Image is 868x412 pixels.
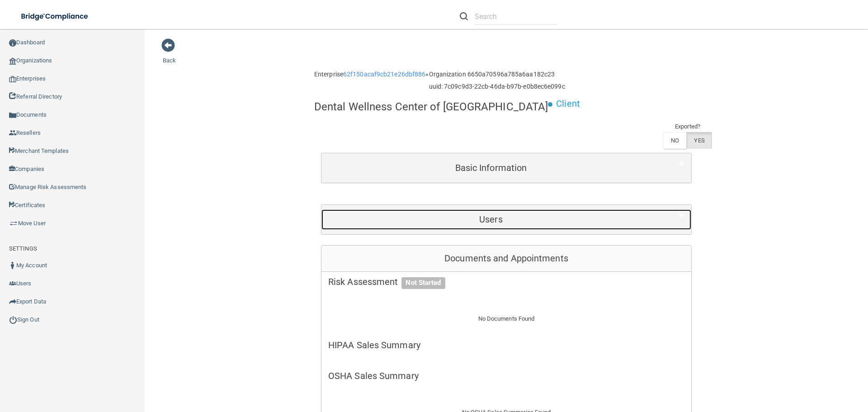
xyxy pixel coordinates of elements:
[475,8,557,25] input: Search
[328,340,684,350] h5: HIPAA Sales Summary
[9,219,18,228] img: briefcase.64adab9b.png
[163,46,176,64] a: Back
[328,163,654,173] h5: Basic Information
[9,76,16,82] img: enterprise.0d942306.png
[429,83,565,90] h6: uuid: 7c09c9d3-22cb-46da-b97b-e0b8ec6e099c
[328,214,654,224] h5: Users
[9,129,16,137] img: ic_reseller.de258add.png
[343,71,425,78] a: 62f150acaf9cb21e26dbf886
[9,262,16,269] img: ic_user_dark.df1a06c3.png
[9,298,16,305] img: icon-export.b9366987.png
[9,112,16,119] img: icon-documents.8dae5593.png
[9,243,37,254] label: SETTINGS
[663,132,686,149] label: NO
[556,95,580,112] p: Client
[9,57,16,65] img: organization-icon.f8decf85.png
[686,132,712,149] label: YES
[712,348,857,384] iframe: Drift Widget Chat Controller
[328,277,684,287] h5: Risk Assessment
[328,371,684,381] h5: OSHA Sales Summary
[9,280,16,287] img: icon-users.e205127d.png
[321,246,691,272] div: Documents and Appointments
[328,158,684,178] a: Basic Information
[328,209,684,230] a: Users
[401,277,445,289] span: Not Started
[9,39,16,47] img: ic_dashboard_dark.d01f4a41.png
[429,71,565,78] h6: Organization 6650a70596a785a6aa182c23
[663,121,712,132] td: Exported?
[314,71,429,78] h6: Enterprise »
[321,303,691,335] div: No Documents Found
[14,7,97,26] img: bridge_compliance_login_screen.278c3ca4.svg
[314,101,548,113] h4: Dental Wellness Center of [GEOGRAPHIC_DATA]
[9,316,17,324] img: ic_power_dark.7ecde6b1.png
[460,12,468,20] img: ic-search.3b580494.png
